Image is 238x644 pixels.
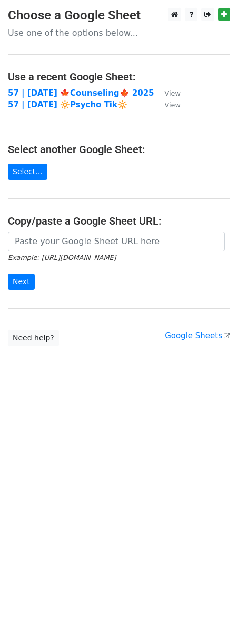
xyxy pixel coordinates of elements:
[165,89,181,97] small: View
[8,143,230,156] h4: Select another Google Sheet:
[154,100,181,109] a: View
[165,331,230,340] a: Google Sheets
[8,330,59,346] a: Need help?
[8,232,225,251] input: Paste your Google Sheet URL here
[8,100,127,109] a: 57 | [DATE] 🔆Psycho Tik🔆
[8,274,35,290] input: Next
[154,88,181,98] a: View
[8,215,230,227] h4: Copy/paste a Google Sheet URL:
[8,71,230,83] h4: Use a recent Google Sheet:
[8,8,230,23] h3: Choose a Google Sheet
[8,27,230,38] p: Use one of the options below...
[165,101,181,109] small: View
[8,164,47,180] a: Select...
[8,88,154,98] a: 57 | [DATE] 🍁Counseling🍁 2025
[8,254,116,261] small: Example: [URL][DOMAIN_NAME]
